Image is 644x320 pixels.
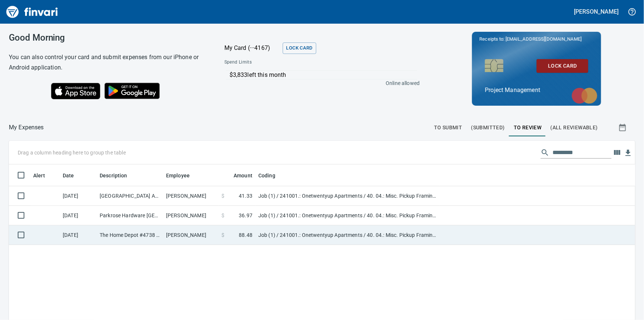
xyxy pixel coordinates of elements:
span: Alert [33,171,55,180]
span: Description [100,171,137,180]
span: 36.97 [239,212,252,219]
span: $ [221,231,224,239]
span: Lock Card [543,61,582,71]
img: Download on the App Store [51,83,100,99]
button: Download Table [623,147,634,159]
td: The Home Depot #4738 [GEOGRAPHIC_DATA] [GEOGRAPHIC_DATA] [97,225,163,245]
p: Online allowed [218,79,420,87]
td: [PERSON_NAME] [163,186,218,206]
p: Drag a column heading here to group the table [18,149,126,156]
button: [PERSON_NAME] [572,6,620,17]
span: $ [221,192,224,200]
span: Coding [258,171,275,180]
td: Job (1) / 241001.: Onetwentyup Apartments / 40. 04.: Misc. Pickup Framing / 5: Other [255,186,440,206]
td: [PERSON_NAME] [163,225,218,245]
span: Employee [166,171,190,180]
p: Project Management [485,86,588,95]
button: Lock Card [537,59,588,73]
span: Coding [258,171,285,180]
img: mastercard.svg [568,84,601,108]
nav: breadcrumb [9,123,44,132]
span: 41.33 [239,192,252,200]
span: Employee [166,171,199,180]
span: 88.48 [239,231,252,239]
button: Show transactions within a particular date range [612,119,635,136]
span: (All Reviewable) [551,123,598,132]
td: [DATE] [60,225,97,245]
span: [EMAIL_ADDRESS][DOMAIN_NAME] [505,35,582,42]
button: Choose columns to display [612,147,623,158]
td: [DATE] [60,186,97,206]
span: Spend Limits [224,59,335,66]
span: Amount [224,171,252,180]
span: To Submit [434,123,462,132]
span: Lock Card [286,44,313,52]
td: [DATE] [60,206,97,225]
h6: You can also control your card and submit expenses from our iPhone or Android application. [9,52,206,73]
img: Get it on Google Play [100,79,164,103]
td: Job (1) / 241001.: Onetwentyup Apartments / 40. 04.: Misc. Pickup Framing / 5: Other [255,225,440,245]
span: Date [63,171,74,180]
p: My Expenses [9,123,44,132]
td: [GEOGRAPHIC_DATA] Ace [GEOGRAPHIC_DATA] [GEOGRAPHIC_DATA] [97,186,163,206]
td: Parkrose Hardware [GEOGRAPHIC_DATA] [GEOGRAPHIC_DATA] [97,206,163,225]
span: Alert [33,171,45,180]
span: To Review [514,123,542,132]
h5: [PERSON_NAME] [574,8,619,16]
span: Amount [234,171,252,180]
h3: Good Morning [9,33,206,43]
p: Receipts to: [479,35,594,43]
span: Description [100,171,127,180]
span: Date [63,171,84,180]
img: Finvari [4,3,60,21]
td: Job (1) / 241001.: Onetwentyup Apartments / 40. 04.: Misc. Pickup Framing / 5: Other [255,206,440,225]
td: [PERSON_NAME] [163,206,218,225]
p: $3,833 left this month [230,71,417,79]
span: (Submitted) [471,123,505,132]
button: Lock Card [283,42,316,54]
p: My Card (···4167) [224,44,280,52]
span: $ [221,212,224,219]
